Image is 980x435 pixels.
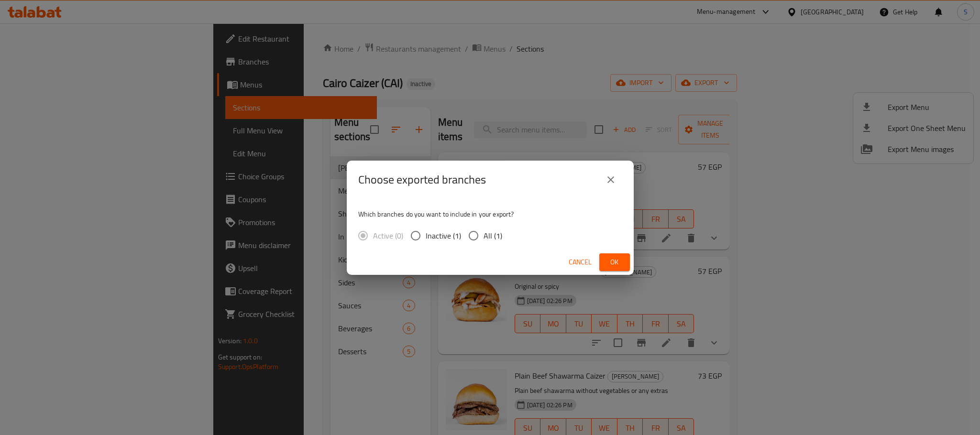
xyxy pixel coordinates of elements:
span: Active (0) [373,230,403,241]
span: Cancel [569,256,592,268]
span: All (1) [484,230,502,241]
p: Which branches do you want to include in your export? [358,209,622,219]
span: Inactive (1) [426,230,461,241]
button: close [599,168,622,191]
button: Cancel [565,253,595,271]
button: Ok [599,253,630,271]
span: Ok [607,256,622,268]
h2: Choose exported branches [358,172,486,187]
